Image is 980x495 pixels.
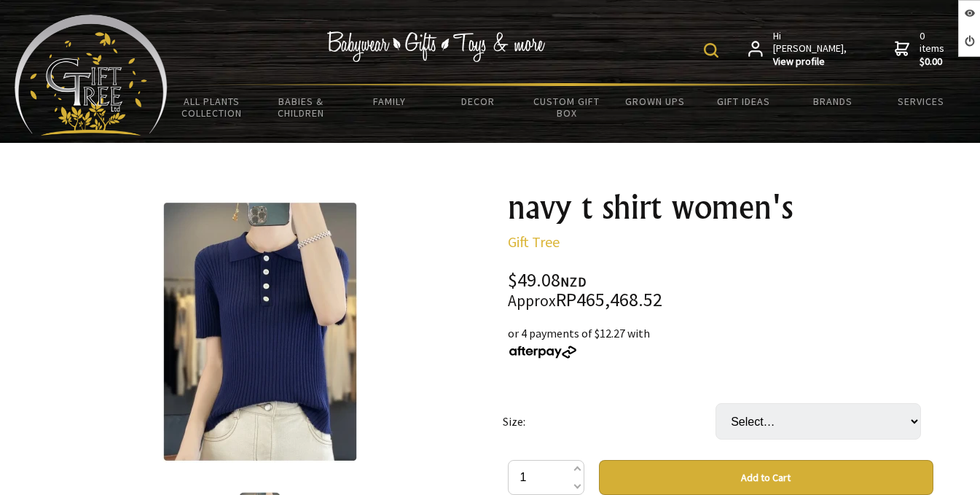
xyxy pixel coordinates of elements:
div: $49.08 RP465,468.52 [508,271,933,310]
a: Grown Ups [611,86,699,117]
img: Afterpay [508,346,578,359]
h1: navy t shirt women's [508,190,933,225]
strong: View profile [773,55,848,69]
span: NZD [560,273,587,290]
img: Babyware - Gifts - Toys and more... [15,15,168,136]
a: Services [877,86,965,117]
img: navy t shirt women's [162,200,358,463]
button: Add to Cart [599,460,933,495]
a: Custom Gift Box [522,86,611,128]
div: or 4 payments of $12.27 with [508,324,933,359]
a: Brands [788,86,877,117]
span: 0 items [920,29,947,69]
a: Gift Ideas [699,86,788,117]
a: Decor [434,86,522,117]
td: Size: [503,383,716,460]
img: Babywear - Gifts - Toys & more [326,31,545,62]
strong: $0.00 [920,55,947,69]
span: Hi [PERSON_NAME], [773,30,848,69]
a: Babies & Children [256,86,345,128]
a: 0 items$0.00 [895,30,947,69]
a: Family [345,86,434,117]
a: Gift Tree [508,233,560,251]
a: Hi [PERSON_NAME],View profile [748,30,848,69]
img: product search [704,43,718,58]
a: All Plants Collection [168,86,256,128]
small: Approx [508,291,556,311]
